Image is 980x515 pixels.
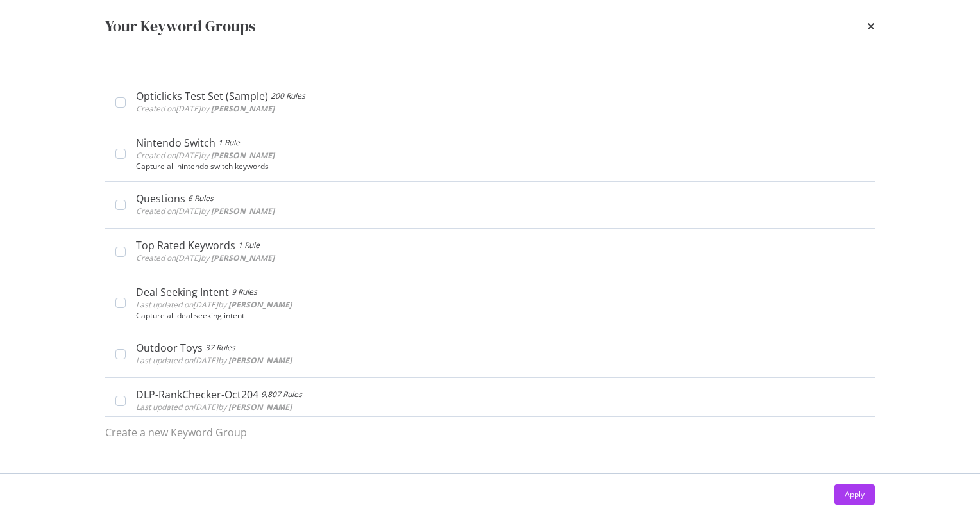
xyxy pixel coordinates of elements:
div: Your Keyword Groups [105,15,255,37]
b: [PERSON_NAME] [211,206,275,217]
b: [PERSON_NAME] [211,150,275,161]
div: 9 Rules [232,286,257,298]
div: Opticlicks Test Set (Sample) [136,90,268,102]
div: 1 Rule [218,136,240,149]
b: [PERSON_NAME] [211,252,275,263]
button: Create a new Keyword Group [105,417,247,448]
b: [PERSON_NAME] [211,103,275,114]
div: Capture all deal seeking intent [136,311,865,320]
div: Outdoor Toys [136,341,203,354]
div: 6 Rules [188,192,214,205]
div: 9,807 Rules [261,388,302,401]
span: Created on [DATE] by [136,206,275,217]
div: Apply [845,489,865,500]
div: Create a new Keyword Group [105,425,247,440]
div: 200 Rules [271,90,305,102]
div: Questions [136,192,185,205]
div: DLP-RankChecker-Oct204 [136,388,258,401]
span: Created on [DATE] by [136,150,275,161]
span: Created on [DATE] by [136,252,275,263]
span: Last updated on [DATE] by [136,402,292,413]
div: Nintendo Switch [136,136,215,149]
div: 37 Rules [205,341,235,354]
button: Apply [834,484,875,505]
div: 1 Rule [238,239,260,252]
div: Deal Seeking Intent [136,286,229,298]
div: Capture all nintendo switch keywords [136,162,865,171]
b: [PERSON_NAME] [228,402,292,413]
b: [PERSON_NAME] [228,299,292,310]
div: Top Rated Keywords [136,239,235,252]
span: Last updated on [DATE] by [136,355,292,366]
b: [PERSON_NAME] [228,355,292,366]
span: Last updated on [DATE] by [136,299,292,310]
span: Created on [DATE] by [136,103,275,114]
div: times [867,15,875,37]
